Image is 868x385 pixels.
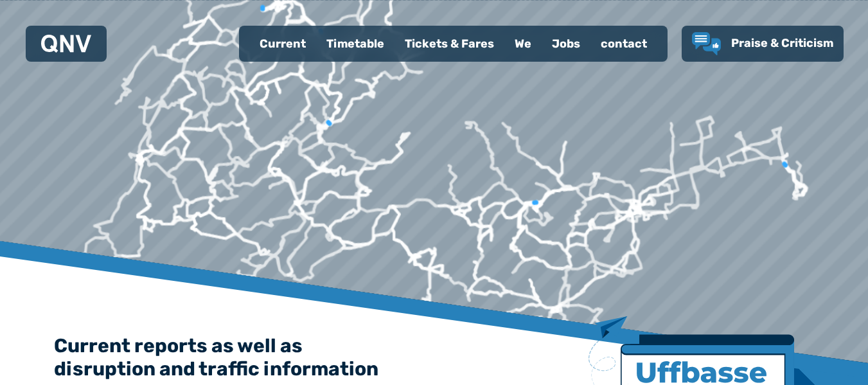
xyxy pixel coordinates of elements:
[41,35,91,53] img: QNV Logo
[590,27,657,60] a: contact
[731,36,833,50] font: Praise & Criticism
[515,37,531,51] font: We
[692,32,833,55] a: Praise & Criticism
[54,357,378,381] font: disruption and traffic information
[542,27,590,60] a: Jobs
[54,334,303,357] font: Current reports as well as
[394,27,504,60] a: Tickets & Fares
[405,37,494,51] font: Tickets & Fares
[504,27,542,60] a: We
[260,37,306,51] font: Current
[41,31,91,57] a: QNV Logo
[316,27,394,60] a: Timetable
[601,37,647,51] font: contact
[249,27,316,60] a: Current
[326,37,384,51] font: Timetable
[552,37,580,51] font: Jobs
